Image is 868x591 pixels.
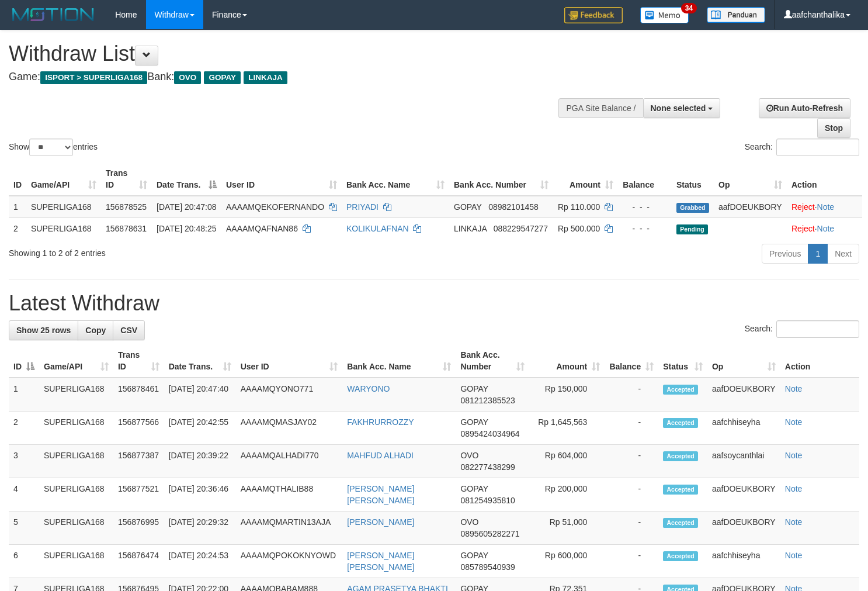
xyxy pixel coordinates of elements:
[347,451,414,460] a: MAHFUD ALHADI
[236,478,343,511] td: AAAAMQTHALIB88
[605,412,658,445] td: -
[605,511,658,545] td: -
[785,451,803,460] a: Note
[85,326,106,335] span: Copy
[9,445,39,478] td: 3
[714,163,787,196] th: Op: activate to sort column ascending
[9,545,39,578] td: 6
[553,163,618,196] th: Amount: activate to sort column ascending
[658,344,707,378] th: Status: activate to sort column ascending
[460,451,478,460] span: OVO
[164,412,236,445] td: [DATE] 20:42:55
[618,163,672,196] th: Balance
[745,139,859,156] label: Search:
[623,223,667,234] div: - - -
[9,139,98,156] label: Show entries
[651,103,706,113] span: None selected
[460,529,519,538] span: Copy 0895605282271 to clipboard
[78,320,113,340] a: Copy
[460,429,519,438] span: Copy 0895424034964 to clipboard
[460,551,488,560] span: GOPAY
[106,224,147,233] span: 156878631
[707,344,780,378] th: Op: activate to sort column ascending
[164,545,236,578] td: [DATE] 20:24:53
[605,545,658,578] td: -
[39,545,113,578] td: SUPERLIGA168
[9,243,353,259] div: Showing 1 to 2 of 2 entries
[663,385,698,395] span: Accepted
[236,511,343,545] td: AAAAMQMARTIN13AJA
[707,7,765,23] img: panduan.png
[780,344,859,378] th: Action
[676,203,709,213] span: Grabbed
[244,71,287,84] span: LINKAJA
[759,98,850,118] a: Run Auto-Refresh
[785,417,803,427] a: Note
[817,202,835,212] a: Note
[346,224,409,233] a: KOLIKULAFNAN
[787,163,862,196] th: Action
[681,3,697,13] span: 34
[164,511,236,545] td: [DATE] 20:29:32
[157,202,216,212] span: [DATE] 20:47:08
[26,196,101,218] td: SUPERLIGA168
[174,71,201,84] span: OVO
[791,224,815,233] a: Reject
[164,344,236,378] th: Date Trans.: activate to sort column ascending
[113,545,164,578] td: 156876474
[707,378,780,412] td: aafDOEUKBORY
[663,518,698,528] span: Accepted
[558,224,600,233] span: Rp 500.000
[785,384,803,393] a: Note
[9,42,567,65] h1: Withdraw List
[827,244,859,264] a: Next
[808,244,828,264] a: 1
[226,202,324,212] span: AAAAMQEKOFERNANDO
[9,217,26,239] td: 2
[347,484,414,505] a: [PERSON_NAME] [PERSON_NAME]
[9,478,39,511] td: 4
[663,485,698,495] span: Accepted
[226,224,298,233] span: AAAAMQAFNAN86
[529,344,605,378] th: Amount: activate to sort column ascending
[113,445,164,478] td: 156877387
[762,244,808,264] a: Previous
[39,344,113,378] th: Game/API: activate to sort column ascending
[776,139,859,156] input: Search:
[347,517,414,527] a: [PERSON_NAME]
[640,7,689,23] img: Button%20Memo.svg
[529,511,605,545] td: Rp 51,000
[9,344,39,378] th: ID: activate to sort column descending
[460,384,488,393] span: GOPAY
[785,484,803,493] a: Note
[791,202,815,212] a: Reject
[605,378,658,412] td: -
[113,320,145,340] a: CSV
[714,196,787,218] td: aafDOEUKBORY
[204,71,241,84] span: GOPAY
[817,224,835,233] a: Note
[785,517,803,527] a: Note
[460,396,515,405] span: Copy 081212385523 to clipboard
[460,484,488,493] span: GOPAY
[342,163,449,196] th: Bank Acc. Name: activate to sort column ascending
[113,412,164,445] td: 156877566
[164,478,236,511] td: [DATE] 20:36:46
[9,163,26,196] th: ID
[488,202,539,212] span: Copy 08982101458 to clipboard
[39,445,113,478] td: SUPERLIGA168
[460,496,515,505] span: Copy 081254935810 to clipboard
[776,320,859,338] input: Search:
[29,139,73,156] select: Showentries
[106,202,147,212] span: 156878525
[460,417,488,427] span: GOPAY
[785,551,803,560] a: Note
[676,224,708,234] span: Pending
[460,562,515,572] span: Copy 085789540939 to clipboard
[449,163,553,196] th: Bank Acc. Number: activate to sort column ascending
[236,445,343,478] td: AAAAMQALHADI770
[558,202,600,212] span: Rp 110.000
[663,418,698,428] span: Accepted
[164,445,236,478] td: [DATE] 20:39:22
[605,344,658,378] th: Balance: activate to sort column ascending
